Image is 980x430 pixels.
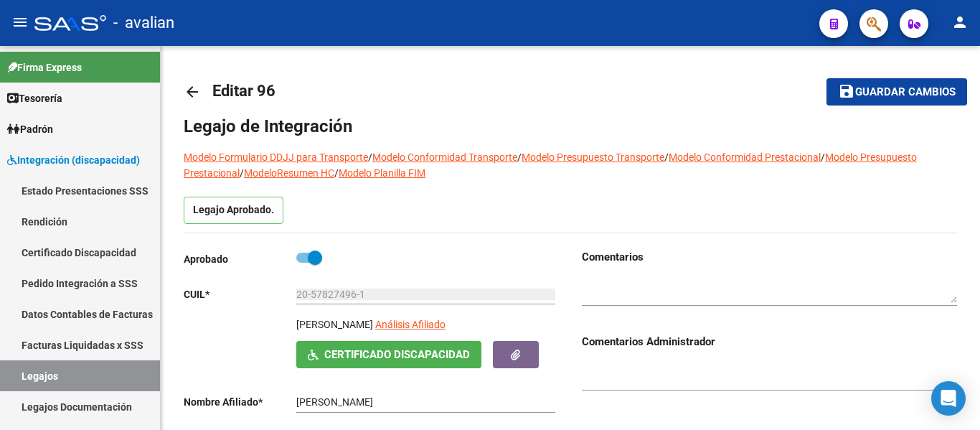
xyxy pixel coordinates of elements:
p: [PERSON_NAME] [296,317,373,332]
button: Certificado Discapacidad [296,341,481,368]
mat-icon: person [951,14,969,31]
a: ModeloResumen HC [244,167,334,179]
span: Padrón [7,121,53,137]
p: Aprobado [184,251,296,267]
span: Tesorería [7,90,62,106]
h3: Comentarios [582,249,957,265]
mat-icon: save [838,83,855,100]
span: Análisis Afiliado [375,319,446,330]
mat-icon: menu [11,14,29,31]
mat-icon: arrow_back [184,83,201,101]
p: CUIL [184,286,296,302]
span: Certificado Discapacidad [324,349,470,362]
button: Guardar cambios [826,78,967,105]
p: Legajo Aprobado. [184,197,283,224]
p: Nombre Afiliado [184,394,296,410]
a: Modelo Presupuesto Transporte [522,151,664,163]
span: Integración (discapacidad) [7,152,140,168]
span: Firma Express [7,60,82,75]
span: Editar 96 [212,82,275,100]
span: Guardar cambios [855,86,956,99]
a: Modelo Formulario DDJJ para Transporte [184,151,368,163]
a: Modelo Planilla FIM [339,167,425,179]
span: - avalian [113,7,174,39]
h1: Legajo de Integración [184,115,957,138]
div: Open Intercom Messenger [931,381,966,416]
a: Modelo Conformidad Transporte [372,151,517,163]
h3: Comentarios Administrador [582,334,957,350]
a: Modelo Conformidad Prestacional [669,151,821,163]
